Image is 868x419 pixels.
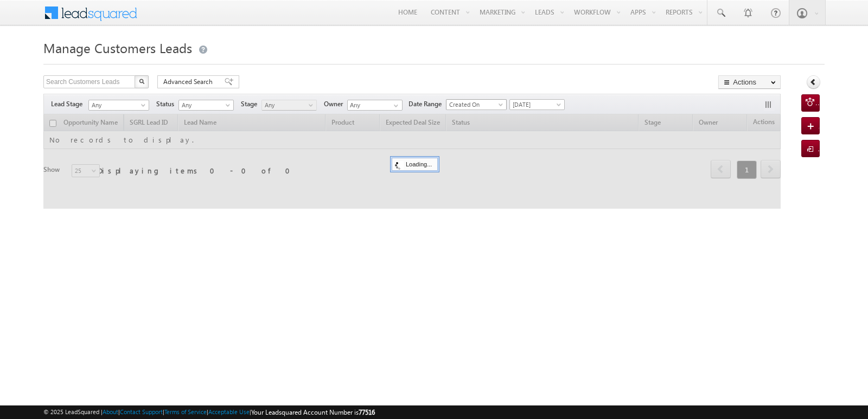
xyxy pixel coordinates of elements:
[120,408,163,415] a: Contact Support
[156,99,178,109] span: Status
[89,100,145,110] span: Any
[446,99,507,110] a: Created On
[164,408,207,415] a: Terms of Service
[509,99,565,110] a: [DATE]
[139,79,144,84] img: Search
[88,100,149,111] a: Any
[241,99,261,109] span: Stage
[388,100,401,111] a: Show All Items
[103,408,118,415] a: About
[446,100,503,109] span: Created On
[178,100,234,111] a: Any
[392,158,438,171] div: Loading...
[251,408,375,416] span: Your Leadsquared Account Number is
[43,407,375,417] span: © 2025 LeadSquared | | | | |
[261,100,317,111] a: Any
[51,99,87,109] span: Lead Stage
[718,75,781,89] button: Actions
[510,100,561,109] span: [DATE]
[163,77,216,87] span: Advanced Search
[208,408,250,415] a: Acceptable Use
[409,99,446,109] span: Date Range
[324,99,347,109] span: Owner
[262,100,314,110] span: Any
[359,408,375,416] span: 77516
[43,39,192,56] span: Manage Customers Leads
[179,100,231,110] span: Any
[347,100,403,111] input: Type to Search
